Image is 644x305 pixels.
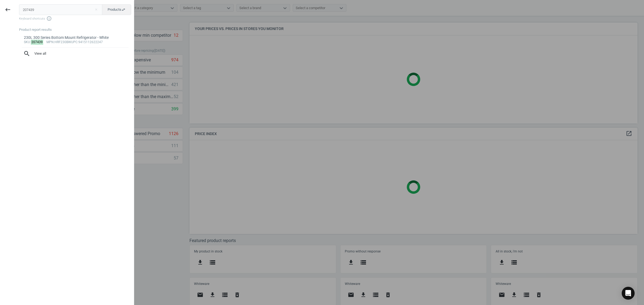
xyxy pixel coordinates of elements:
button: keyboard_backspace [2,3,14,16]
i: info_outline [46,16,52,21]
span: Keyboard shortcuts [19,16,131,21]
span: sku [24,40,30,44]
button: searchView all [19,48,131,59]
span: View all [23,50,127,57]
span: upc [71,40,78,44]
div: : :HRF230BW :9415112622247 [24,40,127,44]
span: Products [108,7,126,12]
i: keyboard_backspace [5,6,11,13]
i: search [23,50,30,57]
button: Productsswap_horiz [102,4,131,15]
span: mpn [46,40,54,44]
input: Enter the SKU or product name [19,4,103,15]
button: Close [92,7,100,12]
mark: 207439 [31,40,43,45]
div: Product report results [19,27,134,32]
i: swap_horiz [121,8,126,12]
div: Open Intercom Messenger [622,287,635,300]
div: 230L 300 Series Bottom Mount Refrigerator - White [24,35,127,40]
